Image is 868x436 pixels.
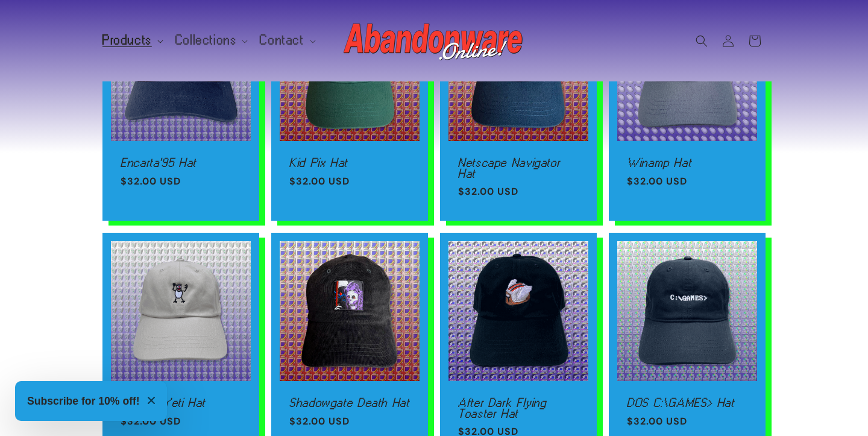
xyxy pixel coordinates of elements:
[458,397,579,419] a: After Dark Flying Toaster Hat
[627,397,747,408] a: DOS C:\GAMES> Hat
[168,28,253,53] summary: Collections
[175,35,237,46] span: Collections
[688,28,715,54] summary: Search
[289,397,410,408] a: Shadowgate Death Hat
[253,28,320,53] summary: Contact
[121,397,241,408] a: SkiFree Yeti Hat
[627,157,747,168] a: Winamp Hat
[102,35,152,46] span: Products
[458,157,579,179] a: Netscape Navigator Hat
[339,12,529,69] a: Abandonware
[260,35,304,46] span: Contact
[344,17,524,65] img: Abandonware
[121,157,241,168] a: Encarta'95 Hat
[95,28,168,53] summary: Products
[289,157,410,168] a: Kid Pix Hat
